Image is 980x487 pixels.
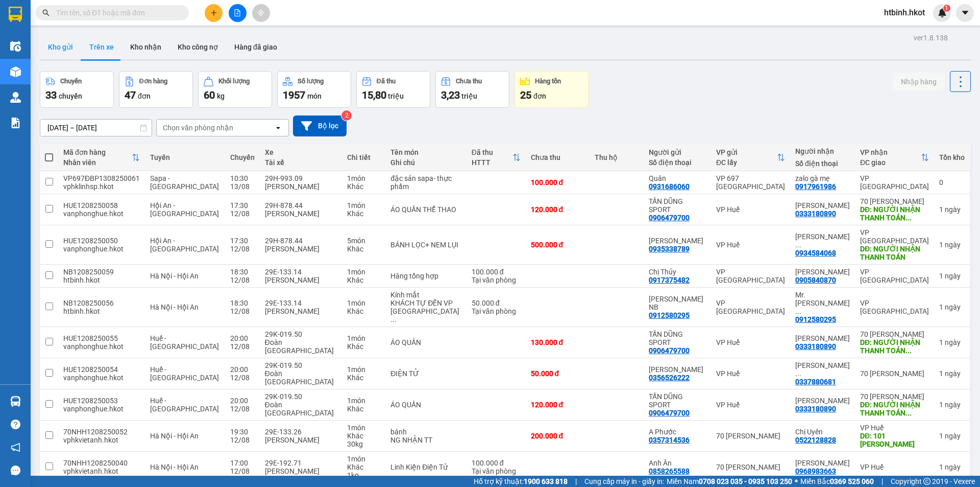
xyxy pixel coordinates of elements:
div: Hàng tồn [535,78,561,85]
div: [PERSON_NAME] [265,245,337,253]
span: ... [795,369,801,378]
div: KHÁCH TỰ ĐẾN VP ĐÀ NẴNG LẤY HÀNG [390,299,461,323]
div: VP [GEOGRAPHIC_DATA] [860,268,929,284]
span: 15,80 [362,89,386,101]
div: 1 món [347,334,380,342]
div: ĐL Anh Khanh NB [649,295,706,311]
div: Chưa thu [456,78,482,85]
div: 12/08 [230,467,255,475]
div: HOÀNG LÂM [795,334,850,342]
div: Chi tiết [347,153,380,161]
div: ĐC giao [860,158,921,167]
div: Tuyến [150,153,219,161]
span: ngày [945,272,961,280]
input: Select a date range. [40,120,152,136]
div: 18:30 [230,299,255,307]
div: 70NHH1208250040 [63,459,140,467]
div: 50.000 đ [472,299,521,307]
div: ĐC lấy [716,158,777,167]
div: 20:00 [230,397,255,405]
button: Hàng tồn25đơn [514,71,589,108]
div: 1 món [347,268,380,276]
span: triệu [461,92,477,100]
span: triệu [388,92,404,100]
div: A Phước [649,428,706,436]
th: Toggle SortBy [855,144,934,171]
div: Khác [347,182,380,191]
div: vanphonghue.hkot [63,342,140,351]
div: 0906479700 [649,346,690,355]
div: 30 kg [347,440,380,448]
div: [PERSON_NAME] [265,307,337,315]
span: 25 [520,89,531,101]
span: notification [11,443,20,452]
div: Đoàn [GEOGRAPHIC_DATA] [265,369,337,386]
span: ngày [945,338,961,346]
div: DĐ: NGƯỜI NHẬN THANH TOÁN CƯỚC [860,205,929,222]
button: aim [252,4,270,22]
div: 0858265588 [649,467,690,475]
div: 18:30 [230,268,255,276]
div: Đơn hàng [139,78,167,85]
div: Khác [347,276,380,284]
div: 12/08 [230,342,255,351]
div: 1 món [347,397,380,405]
div: Xe [265,148,337,156]
div: 1 [939,205,965,214]
div: Anh Nam [795,459,850,467]
div: 5 món [347,237,380,245]
div: 70NHH1208250052 [63,428,140,436]
div: 12/08 [230,374,255,382]
div: Mr. Luca Martin [795,291,850,315]
span: kg [217,92,225,100]
div: VP Huế [716,338,785,346]
div: Tại văn phòng [472,307,521,315]
div: 0522128828 [795,436,836,444]
div: 29K-019.50 [265,361,337,369]
sup: 2 [341,110,352,121]
div: [PERSON_NAME] [265,210,337,218]
div: [PERSON_NAME] [265,467,337,475]
div: Quân [649,174,706,182]
div: 1 [939,303,965,311]
span: caret-down [961,8,970,17]
div: VP [GEOGRAPHIC_DATA] [860,228,929,245]
span: 1 [945,5,948,12]
div: [PERSON_NAME] [265,182,337,191]
div: 12/08 [230,276,255,284]
span: aim [257,9,264,16]
div: Số điện thoại [795,159,850,168]
div: Đã thu [472,148,512,156]
img: warehouse-icon [10,66,21,77]
div: Khác [347,374,380,382]
div: Mã đơn hàng [63,148,132,156]
div: 19:30 [230,428,255,436]
div: 1 [939,272,965,280]
div: 12/08 [230,245,255,253]
div: 0333180890 [795,342,836,351]
img: warehouse-icon [10,92,21,103]
span: ngày [945,432,961,440]
span: Hỗ trợ kỹ thuật: [474,476,568,487]
div: DĐ: NGƯỜI NHẬN THANH TOÁN CƯỚC [860,401,929,417]
div: Khác [347,463,380,471]
div: VP [GEOGRAPHIC_DATA] [860,299,929,315]
span: Hội An - [GEOGRAPHIC_DATA] [150,201,219,218]
th: Toggle SortBy [467,144,526,171]
div: VP 697 [GEOGRAPHIC_DATA] [716,174,785,191]
div: VP Huế [716,241,785,249]
div: 0333180890 [795,210,836,218]
div: 0917375482 [649,276,690,284]
div: vanphonghue.hkot [63,210,140,218]
div: DĐ: NGƯỜI NHẬN THANH TOÁN CƯỚC [860,338,929,355]
div: bánh [390,428,461,436]
div: Chọn văn phòng nhận [163,123,233,133]
div: VP nhận [860,148,921,156]
button: Đã thu15,80 triệu [356,71,430,108]
div: 1 [939,369,965,378]
button: Nhập hàng [893,73,945,91]
div: Tồn kho [939,153,965,161]
div: Chuyến [60,78,82,85]
button: plus [205,4,223,22]
div: vanphonghue.hkot [63,405,140,413]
